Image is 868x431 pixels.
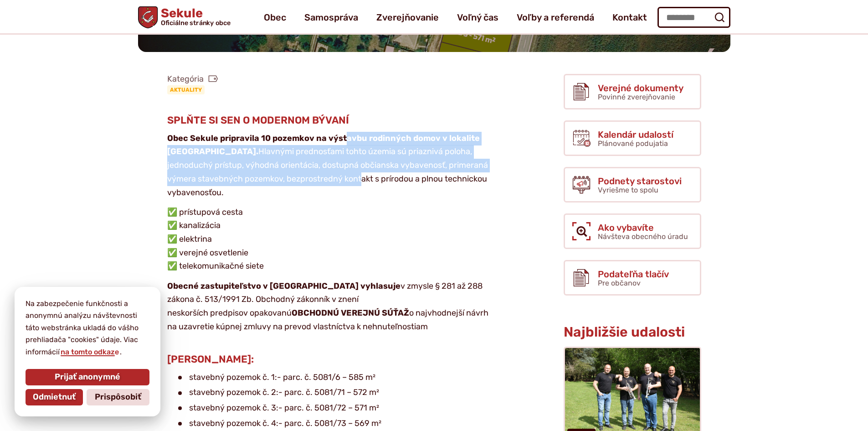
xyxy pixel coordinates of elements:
[167,85,205,94] a: Aktuality
[564,120,701,156] a: Kalendár udalostí Plánované podujatia
[60,348,120,356] a: na tomto odkaze
[167,206,491,273] p: ✅ prístupová cesta ✅ kanalizácia ✅ elektrina ✅ verejné osvetlenie ✅ telekomunikačné siete
[457,5,498,30] a: Voľný čas
[167,280,491,334] p: v zmysle § 281 až 288 zákona č. 513/1991 Zb. Obchodný zákonník v znení neskorších predpisov opako...
[26,369,149,385] button: Prijať anonymné
[612,5,647,30] a: Kontakt
[178,386,491,400] li: stavebný pozemok č. 2:- parc. č. 5081/71 – 572 m²
[598,93,675,101] span: Povinné zverejňovanie
[598,269,669,279] span: Podateľňa tlačív
[167,133,480,157] strong: Obec Sekule pripravila 10 pozemkov na výstavbu rodinných domov v lokalite [GEOGRAPHIC_DATA].
[138,6,158,28] img: Prejsť na domovskú stránku
[598,176,682,186] span: Podnety starostovi
[598,83,683,93] span: Verejné dokumenty
[26,389,83,405] button: Odmietnuť
[564,325,701,340] h3: Najbližšie udalosti
[55,372,120,382] span: Prijať anonymné
[304,5,358,30] a: Samospráva
[158,7,231,26] span: Sekule
[598,279,641,287] span: Pre občanov
[87,389,149,405] button: Prispôsobiť
[178,401,491,415] li: stavebný pozemok č. 3:- parc. č. 5081/72 – 571 m²
[167,114,349,126] span: SPLŇTE SI SEN O MODERNOM BÝVANÍ
[178,371,491,384] li: stavebný pozemok č. 1:- parc. č. 5081/6 – 585 m²
[167,132,491,199] p: Hlavnými prednosťami tohto územia sú priaznivá poloha, jednoduchý prístup, výhodná orientácia, do...
[167,74,218,84] span: Kategória
[33,392,76,402] span: Odmietnuť
[517,5,594,30] a: Voľby a referendá
[138,6,231,28] a: Logo Sekule, prejsť na domovskú stránku.
[598,139,668,148] span: Plánované podujatia
[376,5,439,30] a: Zverejňovanie
[564,260,701,296] a: Podateľňa tlačív Pre občanov
[95,392,141,402] span: Prispôsobiť
[598,223,688,233] span: Ako vybavíte
[264,5,286,30] a: Obec
[167,353,254,365] span: [PERSON_NAME]:
[160,20,231,26] span: Oficiálne stránky obce
[598,130,673,140] span: Kalendár udalostí
[292,308,409,318] strong: OBCHODNÚ VEREJNÚ SÚŤAŽ
[178,417,491,431] li: stavebný pozemok č. 4:- parc. č. 5081/73 – 569 m²
[598,186,658,194] span: Vyriešme to spolu
[564,74,701,109] a: Verejné dokumenty Povinné zverejňovanie
[167,281,401,291] strong: Obecné zastupiteľstvo v [GEOGRAPHIC_DATA] vyhlasuje
[564,213,701,249] a: Ako vybavíte Návšteva obecného úradu
[598,232,688,241] span: Návšteva obecného úradu
[564,167,701,203] a: Podnety starostovi Vyriešme to spolu
[26,298,149,358] p: Na zabezpečenie funkčnosti a anonymnú analýzu návštevnosti táto webstránka ukladá do vášho prehli...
